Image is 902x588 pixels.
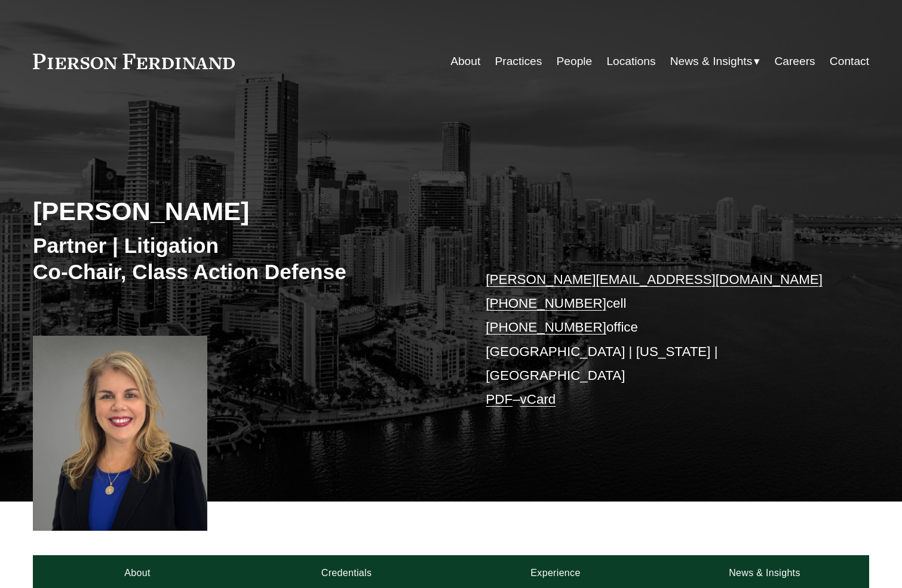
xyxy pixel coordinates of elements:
a: [PHONE_NUMBER] [486,320,606,335]
a: [PHONE_NUMBER] [486,296,606,311]
a: vCard [520,392,556,407]
a: Contact [830,50,869,73]
a: PDF [486,392,513,407]
a: Locations [606,50,655,73]
a: Careers [774,50,815,73]
p: cell office [GEOGRAPHIC_DATA] | [US_STATE] | [GEOGRAPHIC_DATA] – [486,268,834,412]
h3: Partner | Litigation Co-Chair, Class Action Defense [33,233,451,284]
a: People [557,50,593,73]
a: About [450,50,480,73]
span: News & Insights [670,51,753,72]
h2: [PERSON_NAME] [33,196,451,227]
a: folder dropdown [670,50,760,73]
a: [PERSON_NAME][EMAIL_ADDRESS][DOMAIN_NAME] [486,272,823,287]
a: Practices [495,50,542,73]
